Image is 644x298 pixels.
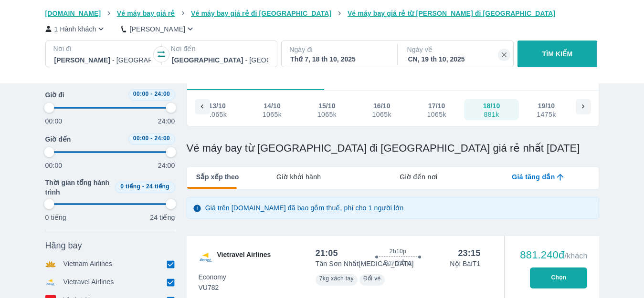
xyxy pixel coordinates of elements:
[264,101,281,111] div: 14/10
[129,24,185,34] p: [PERSON_NAME]
[150,213,175,222] p: 24 tiếng
[530,267,587,288] button: Chọn
[372,111,391,118] div: 1065k
[45,134,71,144] span: Giờ đến
[45,240,82,251] span: Hãng bay
[45,116,63,126] p: 00:00
[53,44,152,53] p: Nơi đi
[150,135,152,142] span: -
[276,172,321,182] span: Giờ khởi hành
[142,183,144,190] span: -
[133,135,149,142] span: 00:00
[542,49,573,59] p: TÌM KIẾM
[150,91,152,97] span: -
[133,91,149,97] span: 00:00
[427,111,446,118] div: 1065k
[45,178,111,197] span: Thời gian tổng hành trình
[120,183,140,190] span: 0 tiếng
[45,161,63,170] p: 00:00
[187,142,599,155] h1: Vé máy bay từ [GEOGRAPHIC_DATA] đi [GEOGRAPHIC_DATA] giá rẻ nhất [DATE]
[538,101,555,111] div: 19/10
[512,172,555,182] span: Giá tăng dần
[289,45,388,54] p: Ngày đi
[484,111,500,118] div: 881k
[319,275,354,282] span: 7kg xách tay
[390,247,406,255] span: 2h10p
[45,213,66,222] p: 0 tiếng
[205,203,404,213] p: Giá trên [DOMAIN_NAME] đã bao gồm thuế, phí cho 1 người lớn
[483,101,500,111] div: 18/10
[45,24,106,34] button: 1 Hành khách
[199,283,226,292] span: VU782
[408,54,505,64] div: CN, 19 th 10, 2025
[318,101,336,111] div: 15/10
[517,41,597,67] button: TÌM KIẾM
[373,101,391,111] div: 16/10
[45,10,101,17] span: [DOMAIN_NAME]
[121,24,195,34] button: [PERSON_NAME]
[316,259,414,268] p: Tân Sơn Nhất [MEDICAL_DATA]
[117,10,175,17] span: Vé máy bay giá rẻ
[63,277,114,288] p: Vietravel Airlines
[54,24,96,34] p: 1 Hành khách
[290,54,387,64] div: Thứ 7, 18 th 10, 2025
[263,111,282,118] div: 1065k
[564,252,587,260] span: /khách
[208,111,227,118] div: 1065k
[171,44,269,53] p: Nơi đến
[191,10,331,17] span: Vé máy bay giá rẻ đi [GEOGRAPHIC_DATA]
[450,259,480,268] p: Nội Bài T1
[239,167,598,187] div: lab API tabs example
[45,9,599,18] nav: breadcrumb
[520,249,587,261] div: 881.240đ
[407,45,506,54] p: Ngày về
[400,172,437,182] span: Giờ đến nơi
[158,161,175,170] p: 24:00
[317,111,337,118] div: 1065k
[428,101,445,111] div: 17/10
[198,250,213,265] img: VU
[196,172,239,182] span: Sắp xếp theo
[146,183,169,190] span: 24 tiếng
[154,91,170,97] span: 24:00
[458,247,480,259] div: 23:15
[217,250,271,265] span: Vietravel Airlines
[45,90,64,100] span: Giờ đi
[316,247,338,259] div: 21:05
[199,272,226,282] span: Economy
[158,116,175,126] p: 24:00
[63,259,113,269] p: Vietnam Airlines
[363,275,381,282] span: Đổi vé
[154,135,170,142] span: 24:00
[209,101,226,111] div: 13/10
[348,10,556,17] span: Vé máy bay giá rẻ từ [PERSON_NAME] đi [GEOGRAPHIC_DATA]
[537,111,556,118] div: 1475k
